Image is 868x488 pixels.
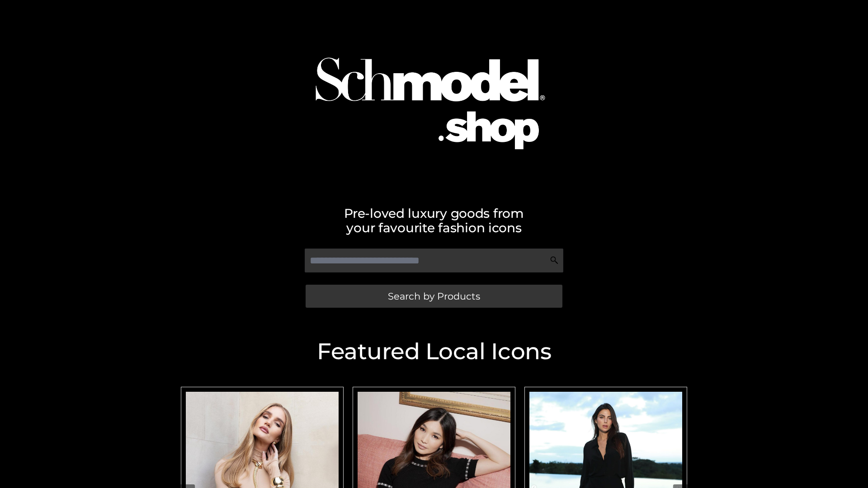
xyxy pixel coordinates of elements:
h2: Pre-loved luxury goods from your favourite fashion icons [176,206,692,235]
span: Search by Products [388,291,480,301]
img: Search Icon [550,256,559,265]
a: Search by Products [306,285,562,308]
h2: Featured Local Icons​ [176,340,692,363]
